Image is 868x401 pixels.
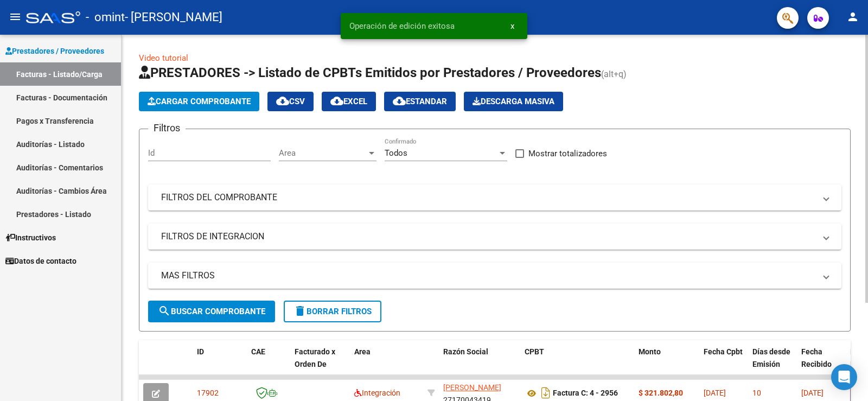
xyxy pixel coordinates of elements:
span: CPBT [525,347,544,356]
datatable-header-cell: CAE [247,340,290,388]
span: Razón Social [443,347,488,356]
mat-expansion-panel-header: FILTROS DEL COMPROBANTE [148,184,841,211]
span: - omint [86,5,125,29]
span: [DATE] [801,389,824,397]
datatable-header-cell: Fecha Recibido [797,340,846,388]
span: CSV [276,97,305,106]
span: Fecha Recibido [801,347,832,368]
mat-panel-title: FILTROS DE INTEGRACION [161,231,815,243]
span: Area [354,347,371,356]
span: Estandar [393,97,447,106]
button: Descarga Masiva [464,92,563,111]
datatable-header-cell: CPBT [520,340,634,388]
span: Cargar Comprobante [148,97,251,106]
datatable-header-cell: Facturado x Orden De [290,340,350,388]
span: Días desde Emisión [752,347,790,368]
app-download-masive: Descarga masiva de comprobantes (adjuntos) [464,92,563,111]
a: Video tutorial [139,53,188,63]
strong: Factura C: 4 - 2956 [553,389,618,398]
h3: Filtros [148,120,186,136]
span: CAE [251,347,265,356]
mat-icon: cloud_download [276,94,289,107]
span: Fecha Cpbt [704,347,743,356]
mat-icon: cloud_download [393,94,406,107]
mat-expansion-panel-header: MAS FILTROS [148,263,841,289]
mat-panel-title: FILTROS DEL COMPROBANTE [161,192,815,203]
span: 17902 [197,389,219,397]
span: Borrar Filtros [293,307,372,316]
strong: $ 321.802,80 [639,389,683,397]
span: ID [197,347,204,356]
mat-panel-title: MAS FILTROS [161,270,815,282]
span: Facturado x Orden De [295,347,335,368]
span: [PERSON_NAME] [443,383,501,392]
mat-icon: menu [9,10,22,23]
span: Descarga Masiva [473,97,554,106]
datatable-header-cell: Razón Social [439,340,520,388]
span: Datos de contacto [5,255,76,267]
button: Buscar Comprobante [148,301,275,322]
span: Monto [639,347,661,356]
span: Instructivos [5,232,56,244]
mat-icon: cloud_download [330,94,343,107]
span: Operación de edición exitosa [349,21,455,31]
button: Cargar Comprobante [139,92,259,111]
span: EXCEL [330,97,367,106]
span: Area [279,148,367,158]
datatable-header-cell: Monto [634,340,699,388]
button: CSV [267,92,314,111]
span: x [510,21,514,31]
span: [DATE] [704,389,726,397]
span: Todos [385,148,407,158]
span: PRESTADORES -> Listado de CPBTs Emitidos por Prestadores / Proveedores [139,65,601,80]
datatable-header-cell: Fecha Cpbt [699,340,748,388]
div: Open Intercom Messenger [831,364,857,390]
mat-expansion-panel-header: FILTROS DE INTEGRACION [148,224,841,250]
button: Borrar Filtros [284,301,381,322]
mat-icon: person [846,10,859,23]
span: 10 [752,389,761,397]
span: Prestadores / Proveedores [5,45,104,57]
datatable-header-cell: Area [350,340,423,388]
button: EXCEL [322,92,376,111]
datatable-header-cell: Días desde Emisión [748,340,797,388]
button: x [502,16,523,36]
span: Mostrar totalizadores [528,147,607,160]
span: - [PERSON_NAME] [125,5,222,29]
span: (alt+q) [601,69,627,79]
button: Estandar [384,92,456,111]
mat-icon: search [158,304,171,317]
span: Buscar Comprobante [158,307,265,316]
datatable-header-cell: ID [193,340,247,388]
span: Integración [354,389,400,397]
mat-icon: delete [293,304,307,317]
